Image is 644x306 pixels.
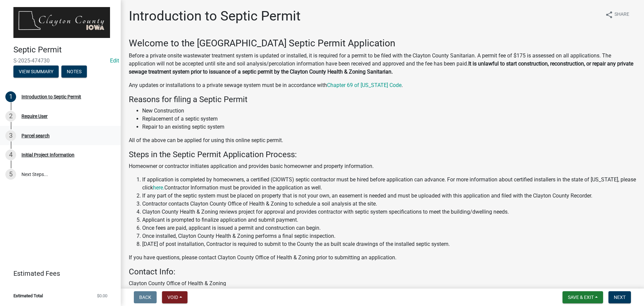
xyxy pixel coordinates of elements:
h4: Steps in the Septic Permit Application Process: [129,150,636,160]
i: share [605,11,613,19]
li: Applicant is prompted to finalize application and submit payment. [142,216,636,224]
span: Save & Exit [568,295,594,300]
p: Homeowner or contractor initiates application and provides basic homeowner and property information. [129,162,636,170]
h4: Septic Permit [13,45,115,55]
span: Void [167,295,178,300]
li: If application is completed by homeowners, a certified (CIOWTS) septic contractor must be hired b... [142,176,636,192]
div: 2 [5,111,16,122]
div: Require User [21,114,48,119]
img: Clayton County, Iowa [13,7,110,38]
button: Void [162,291,187,303]
li: [DATE] of post installation, Contractor is required to submit to the County the as built scale dr... [142,240,636,248]
div: Initial Project Information [21,152,74,157]
p: Before a private onsite wastewater treatment system is updated or installed, it is required for a... [129,52,636,76]
a: Edit [110,57,119,64]
p: All of the above can be applied for using this online septic permit. [129,136,636,144]
wm-modal-confirm: Summary [13,69,59,75]
li: Repair to an existing septic system [142,123,636,131]
li: Once installed, Clayton County Health & Zoning performs a final septic inspection. [142,232,636,240]
span: Share [614,11,629,19]
h1: Introduction to Septic Permit [129,8,301,24]
li: Replacement of a septic system [142,115,636,123]
span: Next [614,295,626,300]
span: Estimated Total [13,294,43,298]
span: Back [139,295,151,300]
h3: Welcome to the [GEOGRAPHIC_DATA] Septic Permit Application [129,38,636,49]
span: $0.00 [97,294,107,298]
div: Parcel search [21,133,50,138]
button: Notes [61,65,87,78]
div: 5 [5,169,16,180]
div: 1 [5,91,16,102]
button: Save & Exit [562,291,603,303]
span: S-2025-474730 [13,57,107,64]
a: Chapter 69 of [US_STATE] Code [327,82,401,88]
a: Estimated Fees [5,267,110,280]
h4: Reasons for filing a Septic Permit [129,95,636,104]
wm-modal-confirm: Notes [61,69,87,75]
li: Contractor contacts Clayton County Office of Health & Zoning to schedule a soil analysis at the s... [142,200,636,208]
div: Introduction to Septic Permit [21,94,81,99]
p: If you have questions, please contact Clayton County Office of Health & Zoning prior to submittin... [129,254,636,262]
li: Once fees are paid, applicant is issued a permit and construction can begin. [142,224,636,232]
a: here. [153,184,164,191]
button: shareShare [600,8,635,21]
div: 3 [5,130,16,141]
strong: It is unlawful to start construction, reconstruction, or repair any private sewage treatment syst... [129,60,633,75]
li: New Construction [142,107,636,115]
div: 4 [5,149,16,160]
h4: Contact Info: [129,267,636,277]
p: Any updates or installations to a private sewage system must be in accordance with . [129,81,636,89]
wm-modal-confirm: Edit Application Number [110,57,119,64]
li: If any part of the septic system must be placed on property that is not your own, an easement is ... [142,192,636,200]
button: Back [134,291,157,303]
button: View Summary [13,65,59,78]
button: Next [608,291,631,303]
li: Clayton County Health & Zoning reviews project for approval and provides contractor with septic s... [142,208,636,216]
